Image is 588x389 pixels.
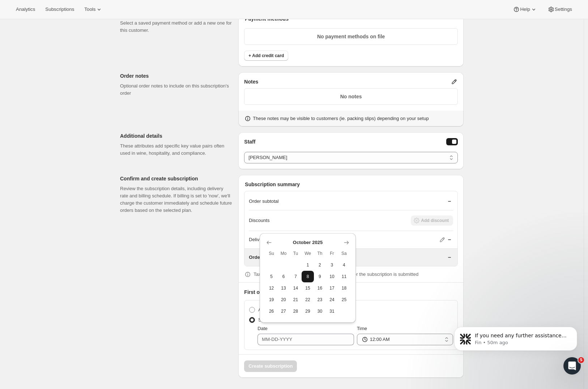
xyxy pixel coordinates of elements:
[338,248,350,259] th: Saturday
[317,274,323,279] span: 9
[277,294,289,305] button: Monday October 20 2025
[120,132,233,140] p: Additional details
[293,274,299,279] span: 7
[317,262,323,268] span: 2
[257,334,354,345] input: MM-DD-YYYY
[268,285,274,291] span: 12
[293,308,299,314] span: 28
[314,305,326,317] button: Thursday October 30 2025
[244,288,458,296] p: First order schedule
[293,285,299,291] span: 14
[317,251,323,256] span: Th
[304,262,311,268] span: 1
[290,271,302,282] button: Tuesday October 7 2025
[329,297,335,303] span: 24
[249,198,278,205] p: Order subtotal
[304,251,311,256] span: We
[302,282,314,294] button: Wednesday October 15 2025
[120,82,233,97] p: Optional order notes to include on this subscription's order
[290,248,302,259] th: Tuesday
[314,271,326,282] button: Thursday October 9 2025
[280,274,286,279] span: 6
[302,294,314,305] button: Wednesday October 22 2025
[341,297,348,303] span: 25
[31,28,125,34] p: Message from Fin, sent 50m ago
[314,282,326,294] button: Thursday October 16 2025
[290,305,302,317] button: Tuesday October 28 2025
[520,7,530,12] span: Help
[326,282,338,294] button: Friday October 17 2025
[338,294,350,305] button: Saturday October 25 2025
[280,285,286,291] span: 13
[41,4,78,14] button: Subscriptions
[277,248,289,259] th: Monday
[120,175,233,182] p: Confirm and create subscription
[329,251,335,256] span: Fr
[84,7,95,12] span: Tools
[338,282,350,294] button: Saturday October 18 2025
[326,294,338,305] button: Friday October 24 2025
[304,285,311,291] span: 15
[264,238,274,248] button: Show previous month, September 2025
[265,294,277,305] button: Sunday October 19 2025
[277,282,289,294] button: Monday October 13 2025
[258,307,306,312] span: Attempt first order now
[280,308,286,314] span: 27
[357,326,367,331] span: Time
[338,271,350,282] button: Saturday October 11 2025
[329,262,335,268] span: 3
[317,285,323,291] span: 16
[249,93,453,100] p: No notes
[45,7,74,12] span: Subscriptions
[248,53,284,59] span: + Add credit card
[244,138,255,146] span: Staff
[268,297,274,303] span: 19
[16,7,35,12] span: Analytics
[253,115,429,122] p: These notes may be visible to customers (ie. packing slips) depending on your setup
[314,294,326,305] button: Thursday October 23 2025
[249,33,453,40] p: No payment methods on file
[277,271,289,282] button: Monday October 6 2025
[277,305,289,317] button: Monday October 27 2025
[341,262,348,268] span: 4
[341,285,348,291] span: 18
[317,308,323,314] span: 30
[293,251,299,256] span: Tu
[338,259,350,271] button: Saturday October 4 2025
[120,185,233,214] p: Review the subscription details, including delivery rate and billing schedule. If billing is set ...
[244,78,258,85] span: Notes
[257,326,267,331] span: Date
[265,248,277,259] th: Sunday
[341,274,348,279] span: 11
[12,4,39,14] button: Analytics
[341,238,351,248] button: Show next month, November 2025
[563,357,581,375] iframe: Intercom live chat
[245,181,458,188] p: Subscription summary
[268,308,274,314] span: 26
[249,217,269,224] p: Discounts
[120,20,233,34] p: Select a saved payment method or add a new one for this customer.
[249,254,273,261] p: Order total
[341,251,348,256] span: Sa
[578,357,584,363] span: 5
[290,282,302,294] button: Tuesday October 14 2025
[302,271,314,282] button: Wednesday October 8 2025
[329,274,335,279] span: 10
[302,259,314,271] button: Wednesday October 1 2025
[268,274,274,279] span: 5
[268,251,274,256] span: Su
[244,51,288,61] button: + Add credit card
[302,305,314,317] button: Wednesday October 29 2025
[304,274,311,279] span: 8
[326,259,338,271] button: Friday October 3 2025
[31,21,124,63] span: If you need any further assistance with resolving the order error or understanding the issue, I’m...
[280,251,286,256] span: Mo
[290,294,302,305] button: Tuesday October 21 2025
[446,138,458,145] button: Staff Selector
[326,248,338,259] th: Friday
[302,248,314,259] th: Wednesday
[314,259,326,271] button: Thursday October 2 2025
[80,4,107,14] button: Tools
